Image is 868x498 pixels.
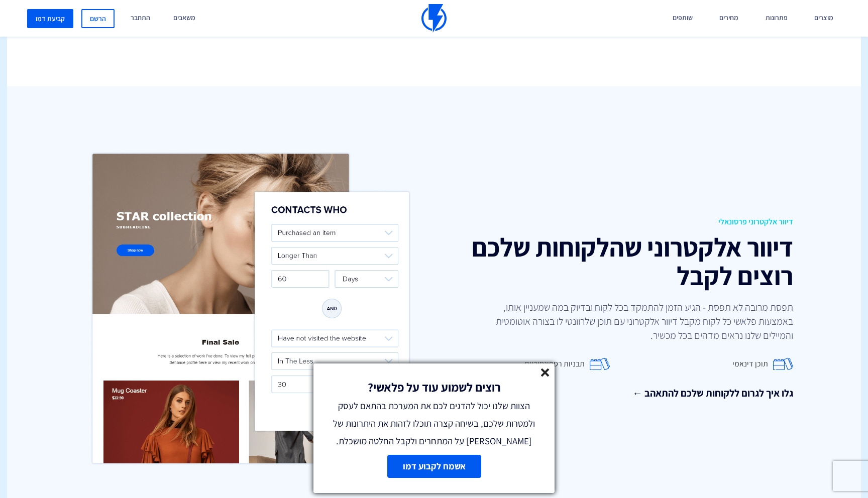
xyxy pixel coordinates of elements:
[27,9,73,28] a: קביעת דמו
[81,9,115,28] a: הרשם
[442,216,793,228] span: דיוור אלקטרוני פרסונאלי
[732,358,768,370] span: תוכן דינאמי
[442,233,793,290] h2: דיוור אלקטרוני שהלקוחות שלכם רוצים לקבל
[492,300,793,342] p: תפסת מרובה לא תפסת - הגיע הזמן להתמקד בכל לקוח ובדיוק במה שמעניין אותו, באמצעות פלאשי כל לקוח מקב...
[442,386,793,401] a: גלו איך לגרום ללקוחות שלכם להתאהב ←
